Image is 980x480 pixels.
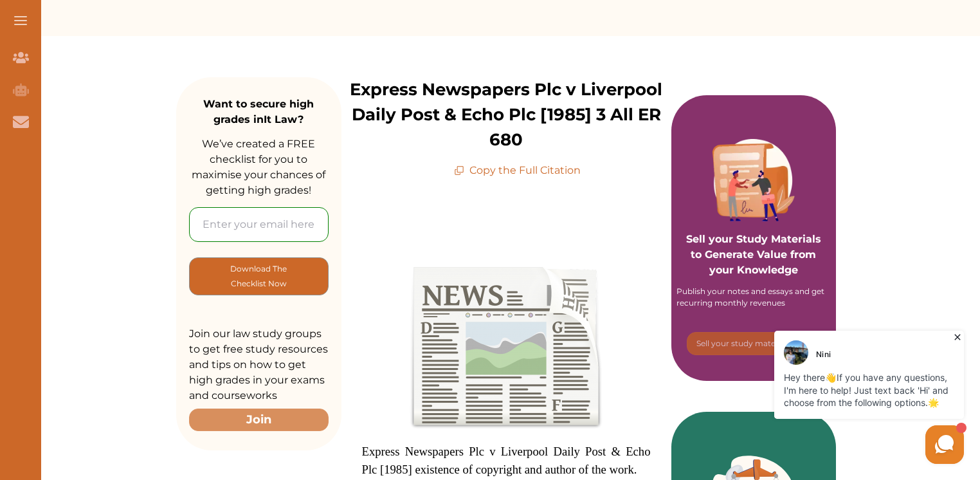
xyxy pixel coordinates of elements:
[684,196,824,278] p: Sell your Study Materials to Generate Value from your Knowledge
[192,138,325,196] span: We’ve created a FREE checklist for you to maximise your chances of getting high grades!
[712,139,795,221] img: Purple card image
[189,207,329,242] input: Enter your email here
[676,286,831,309] div: Publish your notes and essays and get recurring monthly revenues
[454,163,581,178] p: Copy the Full Citation
[203,98,314,125] strong: Want to secure high grades in It Law ?
[671,328,967,467] iframe: HelpCrunch
[189,409,329,431] button: Join
[410,263,603,429] img: newspaper-154444_1280-300x258.png
[362,445,651,476] span: Express Newspapers Plc v Liverpool Daily Post & Echo Plc [1985] existence of copyright and author...
[215,261,302,291] p: Download The Checklist Now
[341,77,671,152] p: Express Newspapers Plc v Liverpool Daily Post & Echo Plc [1985] 3 All ER 680
[189,257,329,295] button: [object Object]
[189,326,329,403] p: Join our law study groups to get free study resources and tips on how to get high grades in your ...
